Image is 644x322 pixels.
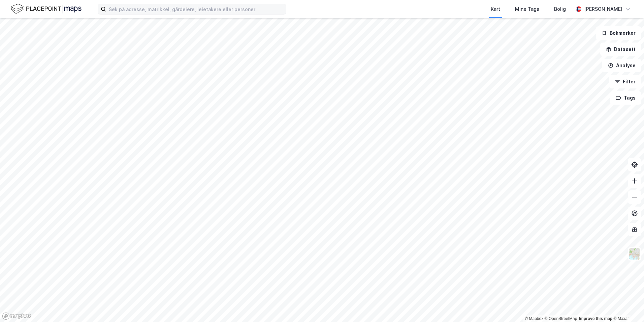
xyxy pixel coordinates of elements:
[610,290,644,322] div: Kontrollprogram for chat
[610,290,644,322] iframe: Chat Widget
[579,316,612,321] a: Improve this map
[545,316,577,321] a: OpenStreetMap
[11,3,82,15] img: logo.f888ab2527a4732fd821a326f86c7f29.svg
[515,5,539,13] div: Mine Tags
[584,5,622,13] div: [PERSON_NAME]
[491,5,500,13] div: Kart
[602,59,641,72] button: Analyse
[525,316,543,321] a: Mapbox
[600,43,641,56] button: Datasett
[2,312,32,320] a: Mapbox homepage
[106,4,286,14] input: Søk på adresse, matrikkel, gårdeiere, leietakere eller personer
[628,247,641,260] img: Z
[609,75,641,88] button: Filter
[554,5,566,13] div: Bolig
[610,91,641,105] button: Tags
[596,26,641,40] button: Bokmerker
